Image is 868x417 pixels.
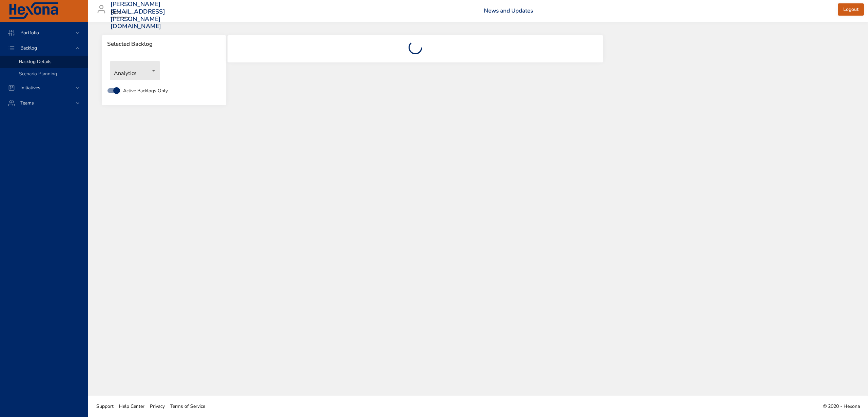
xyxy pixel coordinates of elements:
span: Initiatives [15,84,46,91]
a: News and Updates [484,7,533,15]
div: Analytics [110,61,160,80]
span: Teams [15,100,39,106]
span: Privacy [150,403,165,410]
img: Hexona [8,2,59,19]
a: Privacy [147,399,167,414]
span: Active Backlogs Only [123,87,168,94]
span: Backlog [15,45,42,51]
span: Support [96,403,114,410]
span: Logout [843,5,859,14]
a: Support [94,399,116,414]
a: Help Center [116,399,147,414]
span: Help Center [119,403,144,410]
span: Selected Backlog [107,41,221,48]
a: Terms of Service [167,399,208,414]
h3: [PERSON_NAME][EMAIL_ADDRESS][PERSON_NAME][DOMAIN_NAME] [111,1,165,30]
span: Backlog Details [19,58,52,65]
span: Scenario Planning [19,71,57,77]
span: Terms of Service [170,403,205,410]
div: Kipu [111,7,130,18]
button: Logout [838,3,864,16]
span: Portfolio [15,30,44,36]
span: © 2020 - Hexona [823,403,860,410]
